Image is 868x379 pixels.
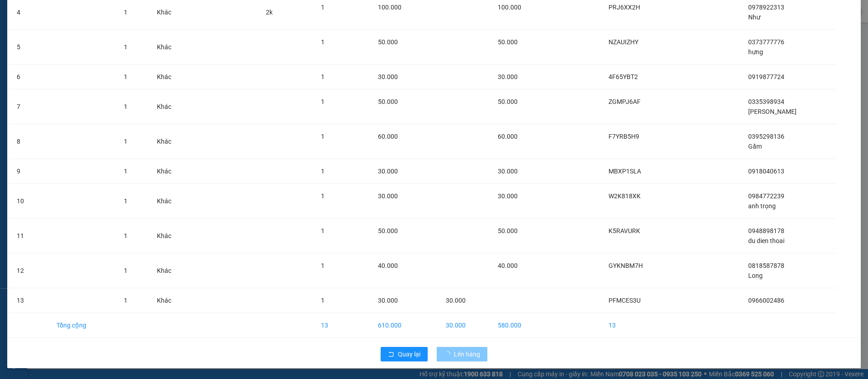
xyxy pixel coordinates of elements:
td: 6 [9,65,49,89]
td: Khác [150,253,193,288]
td: 10 [9,184,49,219]
span: Như [748,14,760,21]
span: 1 [124,138,127,145]
span: 60.000 [498,133,518,140]
td: 11 [9,219,49,253]
span: 0919877724 [748,73,784,80]
span: 1 [321,133,325,140]
span: 30.000 [378,192,398,200]
td: Khác [150,30,193,65]
span: 0395298136 [748,133,784,140]
span: 30.000 [378,297,398,304]
span: 30.000 [498,168,518,175]
span: 0818587878 [748,262,784,269]
td: Tổng cộng [49,313,117,338]
td: Khác [150,219,193,253]
span: anh trọng [748,202,776,210]
span: [PERSON_NAME] [748,108,797,115]
td: 12 [9,253,49,288]
button: rollbackQuay lại [381,347,428,361]
span: 1 [124,297,127,304]
span: 50.000 [378,227,398,234]
td: Khác [150,159,193,184]
span: 1 [321,227,325,234]
span: Quay lại [398,349,420,359]
span: 50.000 [498,38,518,46]
span: 1 [124,9,127,16]
span: 30.000 [378,73,398,80]
span: 1 [321,73,325,80]
span: 1 [124,43,127,51]
span: 50.000 [378,98,398,105]
span: 50.000 [498,98,518,105]
button: Lên hàng [437,347,487,361]
td: 610.000 [371,313,439,338]
span: Lên hàng [454,349,480,359]
span: PRJ6XX2H [609,4,640,11]
span: 2k [266,9,273,16]
span: 1 [124,267,127,274]
span: 30.000 [498,192,518,200]
span: 30.000 [498,73,518,80]
span: 40.000 [378,262,398,269]
span: 1 [321,4,325,11]
td: Khác [150,124,193,159]
span: K5RAVURK [609,227,640,234]
td: 13 [9,288,49,313]
span: GYKNBM7H [609,262,643,269]
span: 1 [321,192,325,200]
span: 1 [124,168,127,175]
span: 1 [321,38,325,46]
span: PFMCES3U [609,297,641,304]
span: 0335398934 [748,98,784,105]
td: Khác [150,89,193,124]
span: W2K818XK [609,192,641,200]
span: 30.000 [378,168,398,175]
span: MBXP1SLA [609,168,641,175]
span: 1 [124,103,127,110]
td: 7 [9,89,49,124]
td: 13 [314,313,371,338]
span: hưng [748,48,763,56]
span: 4F65YBT2 [609,73,638,80]
td: Khác [150,65,193,89]
td: Khác [150,184,193,219]
span: 1 [321,262,325,269]
span: Long [748,272,763,279]
span: 1 [321,297,325,304]
span: 40.000 [498,262,518,269]
td: 8 [9,124,49,159]
span: 1 [124,73,127,80]
td: Khác [150,288,193,313]
td: 13 [601,313,675,338]
span: 0373777776 [748,38,784,46]
td: 5 [9,30,49,65]
span: rollback [388,351,394,358]
span: du dien thoai [748,237,784,244]
span: 0984772239 [748,192,784,200]
span: 0966002486 [748,297,784,304]
span: 1 [124,232,127,239]
span: 1 [124,197,127,205]
span: 0978922313 [748,4,784,11]
span: 50.000 [378,38,398,46]
span: ZGMPJ6AF [609,98,641,105]
td: 580.000 [491,313,548,338]
span: loading [444,351,454,357]
td: 9 [9,159,49,184]
span: Gấm [748,143,762,150]
span: 60.000 [378,133,398,140]
span: 100.000 [498,4,521,11]
span: F7YRB5H9 [609,133,639,140]
span: 50.000 [498,227,518,234]
span: 0918040613 [748,168,784,175]
span: 1 [321,98,325,105]
span: 0948898178 [748,227,784,234]
span: 1 [321,168,325,175]
span: NZAUIZHY [609,38,638,46]
td: 30.000 [439,313,491,338]
span: 30.000 [446,297,466,304]
span: 100.000 [378,4,401,11]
